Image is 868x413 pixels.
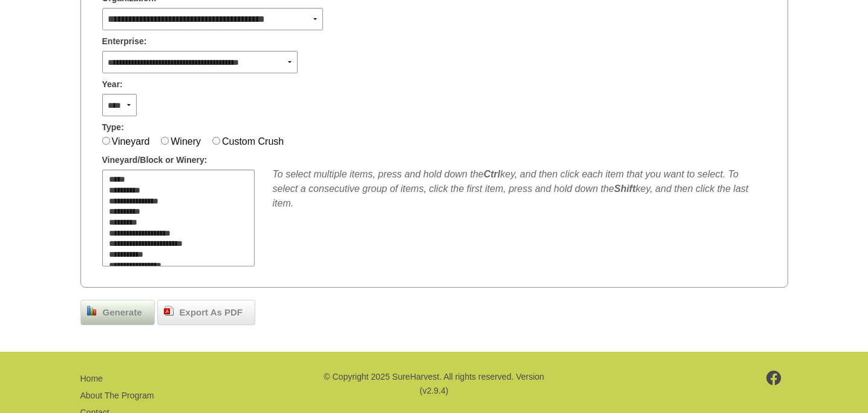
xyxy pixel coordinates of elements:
div: To select multiple items, press and hold down the key, and then click each item that you want to ... [273,167,766,211]
b: Shift [614,183,636,194]
b: Ctrl [483,169,500,179]
span: Export As PDF [174,306,249,320]
label: Vineyard [112,136,150,147]
span: Year: [102,78,123,91]
a: Generate [80,300,155,325]
img: doc_pdf.png [164,306,174,316]
span: Type: [102,121,124,134]
span: Vineyard/Block or Winery: [102,154,207,167]
label: Custom Crush [222,136,284,147]
img: chart_bar.png [87,306,97,316]
label: Winery [171,136,201,147]
img: footer-facebook.png [766,371,782,385]
p: © Copyright 2025 SureHarvest. All rights reserved. Version (v2.9.4) [322,370,546,397]
a: About The Program [80,391,154,400]
a: Export As PDF [157,300,255,325]
span: Generate [97,306,148,320]
span: Enterprise: [102,35,147,48]
a: Home [80,374,103,383]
